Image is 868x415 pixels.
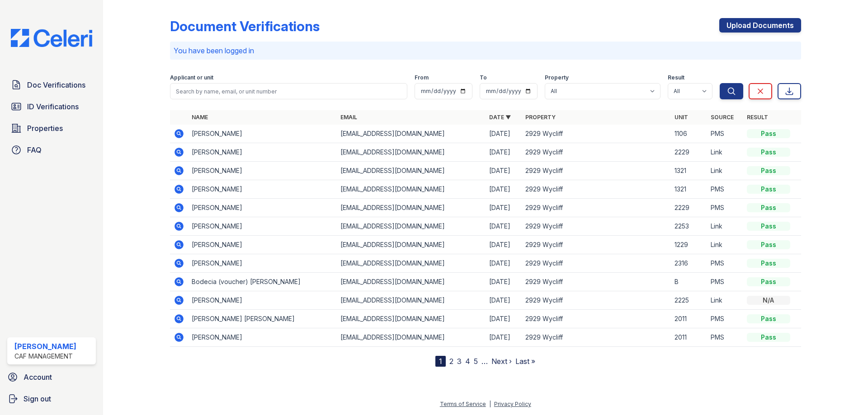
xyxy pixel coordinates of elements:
a: Result [747,114,768,121]
td: 2929 Wycliff [522,180,670,199]
a: Privacy Policy [494,401,531,407]
a: 3 [457,357,462,366]
a: Unit [675,114,688,121]
td: 2229 [671,199,707,217]
td: [DATE] [486,291,522,310]
td: PMS [707,125,743,143]
td: [DATE] [486,199,522,217]
td: 2929 Wycliff [522,236,670,254]
td: [PERSON_NAME] [188,162,337,180]
td: B [671,273,707,291]
td: [DATE] [486,254,522,273]
td: [DATE] [486,143,522,162]
td: [EMAIL_ADDRESS][DOMAIN_NAME] [337,291,486,310]
td: 2225 [671,291,707,310]
td: Link [707,291,743,310]
div: Pass [747,277,790,286]
div: Pass [747,222,790,231]
div: Pass [747,148,790,157]
td: [DATE] [486,310,522,328]
a: Sign out [4,390,99,408]
div: [PERSON_NAME] [14,341,76,352]
td: Link [707,162,743,180]
a: Upload Documents [719,18,801,33]
td: [PERSON_NAME] [188,254,337,273]
td: [EMAIL_ADDRESS][DOMAIN_NAME] [337,162,486,180]
td: [PERSON_NAME] [188,199,337,217]
img: CE_Logo_Blue-a8612792a0a2168367f1c8372b55b34899dd931a85d93a1a3d3e32e68fde9ad4.png [4,29,99,47]
td: 2229 [671,143,707,162]
span: Sign out [24,393,51,404]
a: Next › [491,357,512,366]
td: [EMAIL_ADDRESS][DOMAIN_NAME] [337,143,486,162]
a: Source [711,114,734,121]
a: 5 [474,357,478,366]
td: 2929 Wycliff [522,310,670,328]
td: [EMAIL_ADDRESS][DOMAIN_NAME] [337,199,486,217]
a: Email [340,114,357,121]
td: [PERSON_NAME] [188,125,337,143]
a: Account [4,368,99,386]
td: PMS [707,273,743,291]
td: [EMAIL_ADDRESS][DOMAIN_NAME] [337,273,486,291]
a: ID Verifications [7,98,96,116]
td: [DATE] [486,273,522,291]
td: [PERSON_NAME] [PERSON_NAME] [188,310,337,328]
td: [EMAIL_ADDRESS][DOMAIN_NAME] [337,236,486,254]
td: Link [707,236,743,254]
td: 1106 [671,125,707,143]
td: 2929 Wycliff [522,217,670,236]
a: FAQ [7,141,96,159]
a: 2 [449,357,453,366]
span: Properties [27,123,63,134]
td: 2011 [671,310,707,328]
a: Name [192,114,208,121]
label: Property [545,74,569,81]
td: 2253 [671,217,707,236]
div: Pass [747,185,790,194]
a: Date ▼ [489,114,511,121]
div: Pass [747,203,790,212]
td: 2011 [671,328,707,347]
div: Pass [747,166,790,175]
td: [EMAIL_ADDRESS][DOMAIN_NAME] [337,310,486,328]
td: Bodecia (voucher) [PERSON_NAME] [188,273,337,291]
label: Applicant or unit [170,74,213,81]
td: PMS [707,254,743,273]
td: 2929 Wycliff [522,162,670,180]
span: Doc Verifications [27,79,85,90]
div: 1 [435,356,446,367]
label: To [480,74,487,81]
div: Pass [747,240,790,249]
td: [PERSON_NAME] [188,291,337,310]
td: PMS [707,180,743,199]
div: Pass [747,129,790,138]
div: Document Verifications [170,18,320,34]
label: From [415,74,429,81]
td: [EMAIL_ADDRESS][DOMAIN_NAME] [337,254,486,273]
td: 2929 Wycliff [522,254,670,273]
td: 2929 Wycliff [522,143,670,162]
a: Property [525,114,556,121]
span: Account [24,372,52,382]
span: FAQ [27,145,42,155]
label: Result [668,74,684,81]
p: You have been logged in [174,45,797,56]
a: Doc Verifications [7,76,96,94]
td: Link [707,217,743,236]
td: [DATE] [486,217,522,236]
span: ID Verifications [27,101,79,112]
td: 2929 Wycliff [522,291,670,310]
a: Properties [7,119,96,137]
td: [DATE] [486,236,522,254]
td: 2316 [671,254,707,273]
td: PMS [707,328,743,347]
td: [EMAIL_ADDRESS][DOMAIN_NAME] [337,180,486,199]
td: [EMAIL_ADDRESS][DOMAIN_NAME] [337,125,486,143]
td: [DATE] [486,328,522,347]
div: CAF Management [14,352,76,361]
td: 2929 Wycliff [522,199,670,217]
td: [PERSON_NAME] [188,217,337,236]
div: | [489,401,491,407]
td: 1321 [671,180,707,199]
